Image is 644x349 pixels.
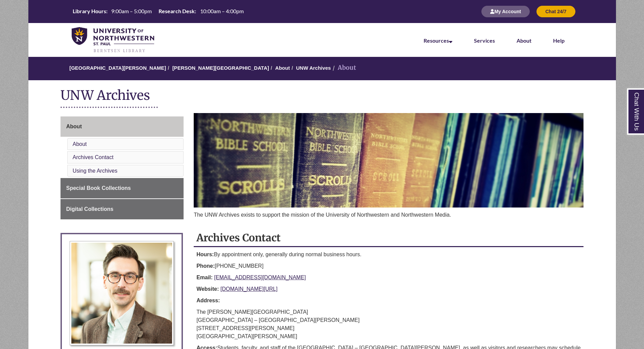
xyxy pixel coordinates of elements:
[196,263,215,269] strong: Phone:
[196,250,581,259] p: By appointment only, generally during normal business hours.
[194,229,583,247] h2: Archives Contact
[214,275,306,280] a: [EMAIL_ADDRESS][DOMAIN_NAME]
[66,124,82,129] span: About
[196,275,213,280] strong: Email:
[111,8,152,14] span: 9:00am – 5:00pm
[66,206,114,212] span: Digital Collections
[196,286,219,292] strong: Website:
[70,7,246,15] table: Hours Today
[474,37,495,44] a: Services
[61,178,184,198] a: Special Book Collections
[517,37,531,44] a: About
[72,27,154,53] img: UNWSP Library Logo
[481,6,530,17] button: My Account
[156,7,197,15] th: Research Desk:
[61,199,184,219] a: Digital Collections
[220,286,278,292] a: [DOMAIN_NAME][URL]
[70,7,246,16] a: Hours Today
[536,8,575,14] a: Chat 24/7
[424,37,452,44] a: Resources
[200,8,244,14] span: 10:00am – 4:00pm
[61,116,184,137] a: About
[331,63,356,73] li: About
[196,262,581,270] p: [PHONE_NUMBER]
[73,154,114,160] a: Archives Contact
[172,65,269,71] a: [PERSON_NAME][GEOGRAPHIC_DATA]
[61,116,184,219] div: Guide Page Menu
[275,65,290,71] a: About
[69,65,166,71] a: [GEOGRAPHIC_DATA][PERSON_NAME]
[73,141,87,147] a: About
[70,241,174,345] img: Profile Photo
[196,298,220,303] strong: Address:
[194,211,583,219] p: The UNW Archives exists to support the mission of the University of Northwestern and Northwestern...
[196,308,581,341] p: The [PERSON_NAME][GEOGRAPHIC_DATA] [GEOGRAPHIC_DATA] – [GEOGRAPHIC_DATA][PERSON_NAME] [STREET_ADD...
[296,65,331,71] a: UNW Archives
[70,7,109,15] th: Library Hours:
[536,6,575,17] button: Chat 24/7
[61,87,584,105] h1: UNW Archives
[553,37,565,44] a: Help
[73,168,118,174] a: Using the Archives
[481,8,530,14] a: My Account
[196,252,214,257] strong: Hours:
[66,185,131,191] span: Special Book Collections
